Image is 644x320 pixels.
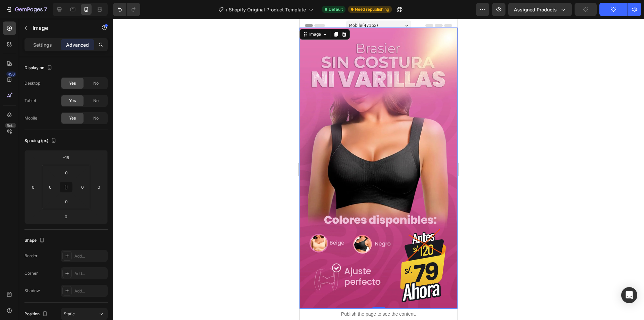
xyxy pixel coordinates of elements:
div: Undo/Redo [113,3,140,16]
div: Desktop [24,80,40,86]
span: No [93,115,99,121]
span: Yes [69,80,76,86]
p: Settings [33,41,52,48]
span: No [93,80,99,86]
div: Mobile [24,115,37,121]
button: Static [61,308,108,320]
input: 0 [28,182,38,192]
input: 0px [45,182,55,192]
div: Add... [74,288,106,294]
div: Open Intercom Messenger [621,287,637,303]
input: 0px [60,168,73,178]
button: 7 [3,3,50,16]
div: Add... [74,271,106,277]
input: 0 [94,182,104,192]
div: Beta [5,123,16,128]
div: Corner [24,270,38,276]
div: Spacing (px) [24,136,58,145]
p: 7 [44,5,47,13]
span: No [93,98,99,104]
input: 0px [60,196,73,207]
div: Shape [24,236,46,245]
span: Need republishing [355,6,389,12]
span: / [226,6,227,13]
div: 450 [6,72,16,77]
span: Shopify Original Product Template [229,6,306,13]
div: Add... [74,253,106,259]
div: Shadow [24,288,40,294]
input: 0px [77,182,88,192]
div: Position [24,310,49,319]
span: Static [64,311,75,316]
p: Advanced [66,41,89,48]
span: Default [329,6,343,12]
span: Yes [69,115,76,121]
div: Tablet [24,98,36,104]
input: -15 [59,152,73,163]
iframe: Design area [300,19,458,320]
button: Assigned Products [508,3,572,16]
div: Display on [24,63,54,73]
div: Border [24,253,38,259]
p: Image [33,24,90,32]
span: Yes [69,98,76,104]
input: 0 [59,212,73,222]
span: Assigned Products [514,6,557,13]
